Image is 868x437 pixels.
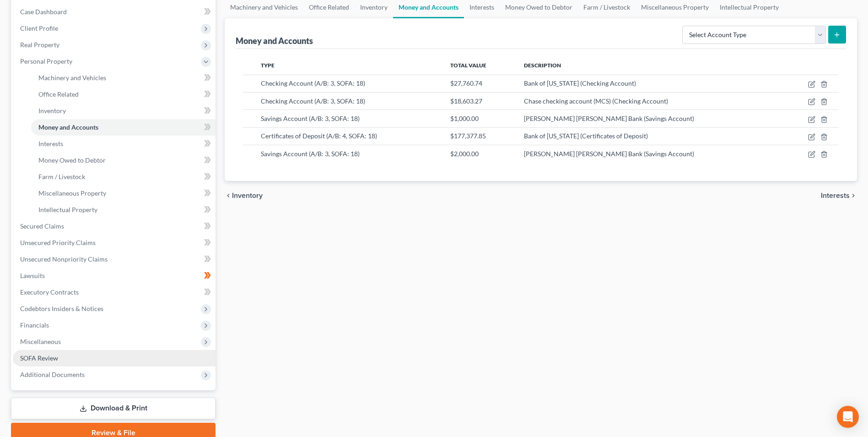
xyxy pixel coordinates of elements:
[38,189,106,197] span: Miscellaneous Property
[20,24,58,32] span: Client Profile
[524,132,648,140] span: Bank of [US_STATE] (Certificates of Deposit)
[38,90,79,98] span: Office Related
[13,350,216,366] a: SOFA Review
[31,169,216,185] a: Farm / Livestock
[261,150,360,158] span: Savings Account (A/B: 3, SOFA: 18)
[450,62,486,69] span: Total Value
[20,239,96,246] span: Unsecured Priority Claims
[38,123,98,131] span: Money and Accounts
[31,202,216,218] a: Intellectual Property
[450,97,482,105] span: $18,603.27
[20,222,64,230] span: Secured Claims
[38,206,97,213] span: Intellectual Property
[13,218,216,235] a: Secured Claims
[450,79,482,87] span: $27,760.74
[232,192,263,199] span: Inventory
[31,86,216,103] a: Office Related
[38,74,106,82] span: Machinery and Vehicles
[13,235,216,251] a: Unsecured Priority Claims
[31,136,216,152] a: Interests
[261,97,365,105] span: Checking Account (A/B: 3, SOFA: 18)
[236,35,313,46] div: Money and Accounts
[20,321,49,329] span: Financials
[524,115,694,122] span: [PERSON_NAME] [PERSON_NAME] Bank (Savings Account)
[31,185,216,202] a: Miscellaneous Property
[31,152,216,169] a: Money Owed to Debtor
[20,371,85,378] span: Additional Documents
[38,107,66,115] span: Inventory
[837,406,859,428] div: Open Intercom Messenger
[524,62,561,69] span: Description
[38,173,85,180] span: Farm / Livestock
[38,156,106,164] span: Money Owed to Debtor
[450,132,486,140] span: $177,377.85
[850,192,857,199] i: chevron_right
[31,103,216,119] a: Inventory
[261,79,365,87] span: Checking Account (A/B: 3, SOFA: 18)
[13,251,216,268] a: Unsecured Nonpriority Claims
[20,305,103,312] span: Codebtors Insiders & Notices
[38,140,63,147] span: Interests
[450,115,479,122] span: $1,000.00
[225,192,232,199] i: chevron_left
[524,150,694,158] span: [PERSON_NAME] [PERSON_NAME] Bank (Savings Account)
[13,268,216,284] a: Lawsuits
[20,338,61,345] span: Miscellaneous
[20,8,67,16] span: Case Dashboard
[821,192,857,199] button: Interests chevron_right
[13,284,216,300] a: Executory Contracts
[261,62,275,69] span: Type
[821,192,850,199] span: Interests
[524,79,636,87] span: Bank of [US_STATE] (Checking Account)
[11,398,216,419] a: Download & Print
[20,57,72,65] span: Personal Property
[31,119,216,136] a: Money and Accounts
[20,255,108,263] span: Unsecured Nonpriority Claims
[20,288,79,296] span: Executory Contracts
[31,70,216,86] a: Machinery and Vehicles
[13,4,216,20] a: Case Dashboard
[261,132,377,140] span: Certificates of Deposit (A/B: 4, SOFA: 18)
[20,272,45,279] span: Lawsuits
[450,150,479,158] span: $2,000.00
[524,97,668,105] span: Chase checking account (MCS) (Checking Account)
[20,41,59,49] span: Real Property
[225,192,263,199] button: chevron_left Inventory
[261,115,360,122] span: Savings Account (A/B: 3, SOFA: 18)
[20,354,58,362] span: SOFA Review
